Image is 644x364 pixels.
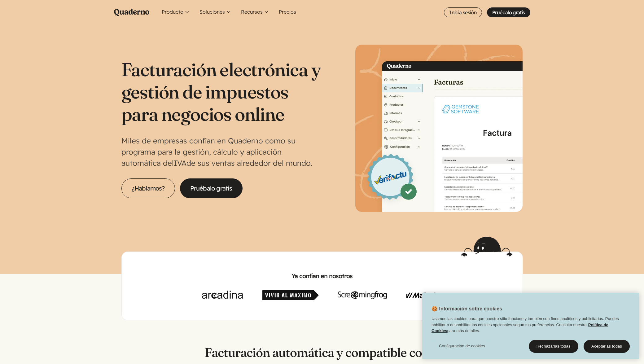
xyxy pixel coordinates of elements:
[444,7,482,17] a: Inicia sesión
[422,293,639,359] div: Cookie banner
[121,135,322,169] p: Miles de empresas confían en Quaderno como su programa para la gestión, cálculo y aplicación auto...
[487,7,530,17] a: Pruébalo gratis
[338,290,387,300] img: Screaming Frog
[422,293,639,359] div: 🍪 Información sobre cookies
[422,316,639,337] div: Usamos las cookies para que nuestro sitio funcione y también con fines analíticos y publicitarios...
[406,290,442,300] img: Mailsuite
[121,58,322,125] h1: Facturación electrónica y gestión de impuestos para negocios online
[121,178,175,198] a: ¿Hablamos?
[422,305,502,316] h2: 🍪 Información sobre cookies
[584,340,630,353] button: Aceptarlas todas
[262,290,319,300] img: Vivir al Máximo
[355,45,523,212] img: Interfaz de Quaderno mostrando la página Factura con el distintivo Verifactu
[132,272,513,280] h2: Ya confían en nosotros
[432,340,493,352] button: Configuración de cookies
[180,178,243,198] a: Pruébalo gratis
[174,158,186,168] abbr: Impuesto sobre el Valor Añadido
[529,340,578,353] button: Rechazarlas todas
[202,290,243,300] img: Arcadina.com
[121,345,523,360] p: Facturación automática y compatible con…
[432,322,608,333] a: Política de Cookies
